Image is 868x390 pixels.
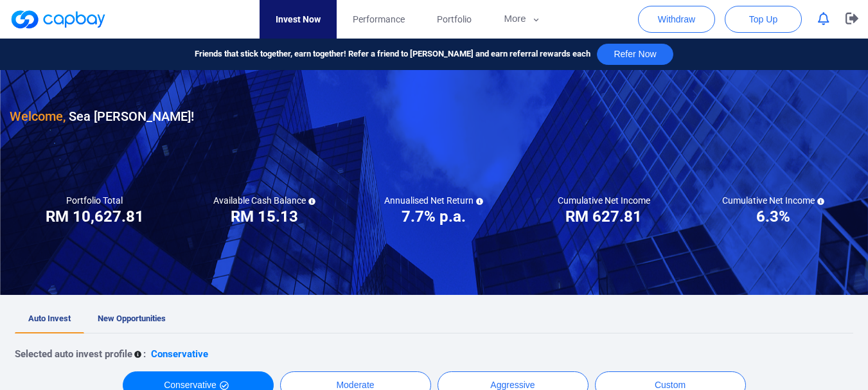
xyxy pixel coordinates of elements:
[749,13,777,26] span: Top Up
[10,109,66,124] span: Welcome,
[66,195,123,206] h5: Portfolio Total
[638,6,715,33] button: Withdraw
[10,106,194,127] h3: Sea [PERSON_NAME] !
[213,195,315,206] h5: Available Cash Balance
[597,44,673,65] button: Refer Now
[143,346,146,362] p: :
[151,346,208,362] p: Conservative
[558,195,650,206] h5: Cumulative Net Income
[46,206,144,227] h3: RM 10,627.81
[28,314,71,323] span: Auto Invest
[98,314,166,323] span: New Opportunities
[353,12,405,26] span: Performance
[725,6,802,33] button: Top Up
[402,206,466,227] h3: 7.7% p.a.
[15,346,132,362] p: Selected auto invest profile
[756,206,790,227] h3: 6.3%
[565,206,642,227] h3: RM 627.81
[437,12,472,26] span: Portfolio
[722,195,824,206] h5: Cumulative Net Income
[231,206,298,227] h3: RM 15.13
[384,195,483,206] h5: Annualised Net Return
[195,48,590,61] span: Friends that stick together, earn together! Refer a friend to [PERSON_NAME] and earn referral rew...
